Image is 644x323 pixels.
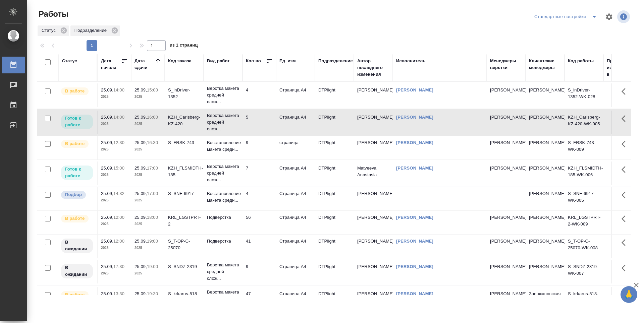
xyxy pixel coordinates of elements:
p: Верстка макета средней слож... [207,262,239,282]
p: 2025 [101,146,128,153]
button: Здесь прячутся важные кнопки [618,83,634,100]
p: 13:30 [113,291,124,296]
p: 25.09, [135,239,147,244]
div: S_SNF-6917 [168,190,200,197]
p: 25.09, [101,239,113,244]
span: из 1 страниц [170,41,198,51]
td: [PERSON_NAME] [526,187,565,210]
div: Подразделение [318,58,353,64]
td: 9 [243,260,276,283]
p: [PERSON_NAME] [490,114,522,121]
td: [PERSON_NAME] [526,136,565,159]
td: Звержановская Диана [526,287,565,311]
a: [PERSON_NAME] [396,87,433,92]
div: S_inDriver-1352 [168,87,200,100]
td: [PERSON_NAME] [354,187,393,210]
span: Работы [37,9,68,19]
p: [PERSON_NAME] [490,214,522,221]
td: [PERSON_NAME] [526,111,565,134]
p: 2025 [135,270,161,277]
td: [PERSON_NAME] [354,136,393,159]
div: Ед. изм [279,58,296,64]
button: Здесь прячутся важные кнопки [618,111,634,127]
p: 2025 [135,121,161,127]
td: 5 [243,111,276,134]
p: [PERSON_NAME] [490,290,522,297]
p: 2025 [135,172,161,178]
td: S_SNDZ-2319-WK-007 [565,260,603,283]
p: 25.09, [135,166,147,171]
td: 41 [243,235,276,258]
td: страница [276,136,315,159]
td: DTPlight [315,287,354,311]
p: 2025 [135,93,161,100]
a: [PERSON_NAME] [396,264,433,269]
p: 25.09, [135,191,147,196]
p: 12:00 [113,239,124,244]
td: 4 [243,83,276,107]
button: Здесь прячутся важные кнопки [618,136,634,152]
td: [PERSON_NAME] [354,211,393,234]
p: 15:00 [113,166,124,171]
p: 2025 [101,172,128,178]
div: Дата сдачи [135,58,155,71]
td: Страница А4 [276,260,315,283]
div: KRL_LGSTPRT-2 [168,214,200,228]
div: Исполнитель может приступить к работе [60,114,94,130]
p: 2025 [101,197,128,204]
p: 25.09, [101,191,113,196]
td: [PERSON_NAME] [354,260,393,283]
td: [PERSON_NAME] [526,161,565,185]
td: Страница А4 [276,111,315,134]
td: [PERSON_NAME] [354,235,393,258]
p: [PERSON_NAME] [490,87,522,93]
p: Восстановление макета средн... [207,139,239,153]
p: 25.09, [101,115,113,120]
p: 25.09, [101,264,113,269]
div: Код работы [568,58,594,64]
div: Статус [62,58,77,64]
td: DTPlight [315,136,354,159]
button: Здесь прячутся важные кнопки [618,260,634,276]
td: [PERSON_NAME] [526,83,565,107]
div: Исполнитель выполняет работу [60,87,94,96]
p: [PERSON_NAME] [490,238,522,245]
p: 2025 [135,197,161,204]
a: [PERSON_NAME] [396,239,433,244]
div: Можно подбирать исполнителей [60,190,94,199]
td: DTPlight [315,260,354,283]
div: Кол-во [246,58,261,64]
td: Страница А4 [276,287,315,311]
p: 25.09, [135,291,147,296]
div: Исполнитель может приступить к работе [60,165,94,181]
div: split button [533,11,601,22]
p: 12:00 [113,215,124,220]
td: Страница А4 [276,211,315,234]
a: [PERSON_NAME] [396,291,433,296]
td: DTPlight [315,187,354,210]
div: S_krkarus-518 [168,290,200,297]
p: 2025 [101,270,128,277]
p: 25.09, [101,166,113,171]
td: DTPlight [315,111,354,134]
div: S_FRSK-743 [168,139,200,146]
div: Клиентские менеджеры [529,58,561,71]
p: 17:30 [113,264,124,269]
td: 9 [243,136,276,159]
p: 19:00 [147,264,158,269]
p: 15:00 [147,87,158,92]
td: Matveeva Anastasia [354,161,393,185]
td: KZH_Carlsberg-KZ-420-WK-005 [565,111,603,134]
span: 🙏 [623,287,635,302]
td: 7 [243,161,276,185]
p: 12:30 [113,140,124,145]
p: [PERSON_NAME] [490,139,522,146]
td: [PERSON_NAME] [526,235,565,258]
p: 2025 [101,221,128,228]
div: Дата начала [101,58,121,71]
button: Здесь прячутся важные кнопки [618,235,634,251]
div: Статус [38,25,69,36]
p: [PERSON_NAME] [490,165,522,172]
p: 25.09, [135,215,147,220]
td: [PERSON_NAME] [526,260,565,283]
